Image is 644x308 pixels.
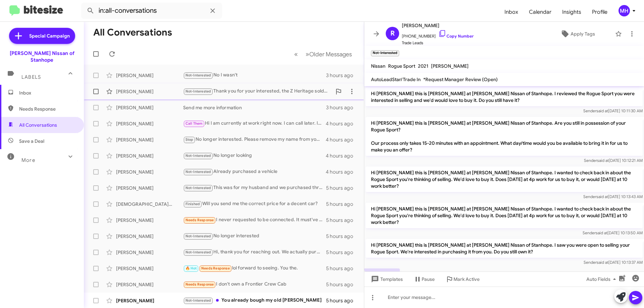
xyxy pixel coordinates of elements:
div: Will you send me the correct price for a decent car? [183,200,326,208]
span: [PHONE_NUMBER] [402,29,474,40]
div: 4 hours ago [326,120,359,127]
div: [PERSON_NAME] [116,217,183,224]
span: R [390,28,395,39]
span: said at [597,260,608,265]
div: [PERSON_NAME] [116,88,183,95]
div: No I wasn't [183,71,326,79]
span: Sender [DATE] 10:13:43 AM [583,194,643,199]
div: [PERSON_NAME] [116,120,183,127]
div: No longer interested. Please remove my name from your advertising and sales list. [183,136,326,143]
p: Hi [PERSON_NAME] this is [PERSON_NAME] at [PERSON_NAME] Nissan of Stanhope. I wanted to check bac... [366,203,643,228]
button: MH [613,5,637,16]
p: Hi [PERSON_NAME] this is [PERSON_NAME] at [PERSON_NAME] Nissan of Stanhope. I reviewed the Rogue ... [366,87,643,106]
div: [PERSON_NAME] [116,104,183,111]
a: Profile [587,2,613,22]
span: Stop [185,137,194,142]
p: Hi [PERSON_NAME] this is [PERSON_NAME] at [PERSON_NAME] Nissan of Stanhope. I saw you were open t... [366,239,643,258]
span: More [21,157,35,163]
span: said at [596,230,607,235]
div: [PERSON_NAME] [116,233,183,240]
div: 5 hours ago [326,249,359,256]
p: Hi [PERSON_NAME] this is [PERSON_NAME] at [PERSON_NAME] Nissan of Stanhope. Are you still in poss... [366,117,643,156]
span: [PERSON_NAME] [431,63,469,69]
span: Not-Interested [185,89,211,94]
span: Labels [21,74,41,80]
div: I never requested to be connected. It must've done it automatically [183,216,326,224]
span: said at [596,108,608,113]
span: Not-Interested [185,170,211,174]
p: Hi [PERSON_NAME] this is [PERSON_NAME] at [PERSON_NAME] Nissan of Stanhope. I wanted to check bac... [366,167,643,192]
span: Needs Response [19,106,76,112]
div: [PERSON_NAME] [116,169,183,175]
span: Rogue Sport [388,63,415,69]
a: Special Campaign [9,28,75,44]
span: Save a Deal [19,138,44,144]
span: Nissan [371,63,385,69]
div: 4 hours ago [326,152,359,159]
span: Not-Interested [185,186,211,190]
button: Mark Active [440,273,485,285]
span: AutoLeadStar/Trade In [371,76,421,82]
div: 4 hours ago [326,136,359,143]
button: Next [302,47,356,61]
div: 5 hours ago [326,297,359,304]
span: Not-Interested [185,250,211,254]
span: Sender [DATE] 10:13:37 AM [584,260,643,265]
span: Needs Response [201,266,230,270]
a: Copy Number [438,34,474,39]
span: *Request Manager Review (Open) [423,76,498,82]
div: 5 hours ago [326,185,359,191]
div: 3 hours ago [326,104,359,111]
span: [PERSON_NAME] [402,21,474,29]
span: « [294,50,298,58]
span: Needs Response [185,282,214,287]
span: Insights [557,2,587,22]
button: Auto Fields [581,273,624,285]
span: Not-Interested [185,234,211,238]
h1: All Conversations [93,27,172,38]
span: Auto Fields [586,273,619,285]
button: Pause [408,273,440,285]
div: You already bough my old [PERSON_NAME] [183,297,326,304]
a: Calendar [524,2,557,22]
a: Inbox [499,2,524,22]
span: Needs Response [185,218,214,222]
div: 5 hours ago [326,233,359,240]
span: Mark Active [453,273,480,285]
span: 2021 [418,63,428,69]
div: No longer interested [183,232,326,240]
span: Apply Tags [571,28,595,40]
span: said at [597,158,609,163]
span: Templates [370,273,403,285]
span: 🔥 Hot [185,266,197,270]
div: 5 hours ago [326,217,359,224]
div: [DEMOGRAPHIC_DATA][PERSON_NAME] [116,201,183,207]
div: 5 hours ago [326,201,359,207]
nav: Page navigation example [290,47,356,61]
div: I don't own a Frontier Crew Cab [183,281,326,288]
div: [PERSON_NAME] [116,297,183,304]
span: Not-Interested [185,73,211,77]
span: Trade Leads [402,40,474,46]
div: No longer looking [183,152,326,160]
div: MH [619,5,630,16]
span: said at [596,194,608,199]
span: Not-Interested [185,153,211,158]
span: Sender [DATE] 10:12:21 AM [584,158,643,163]
div: [PERSON_NAME] [116,249,183,256]
span: Sender [DATE] 10:13:50 AM [583,230,643,235]
span: Sender [DATE] 10:11:30 AM [583,108,643,113]
div: [PERSON_NAME] [116,152,183,159]
div: This was for my husband and we purchased through you [183,184,326,192]
div: lol forward to seeing. You the. [183,264,326,272]
input: Search [81,3,222,19]
span: Call Them [185,121,203,126]
small: Not-Interested [371,50,399,56]
span: Older Messages [309,51,352,58]
div: 5 hours ago [326,281,359,288]
button: Previous [290,47,302,61]
div: 5 hours ago [326,265,359,272]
